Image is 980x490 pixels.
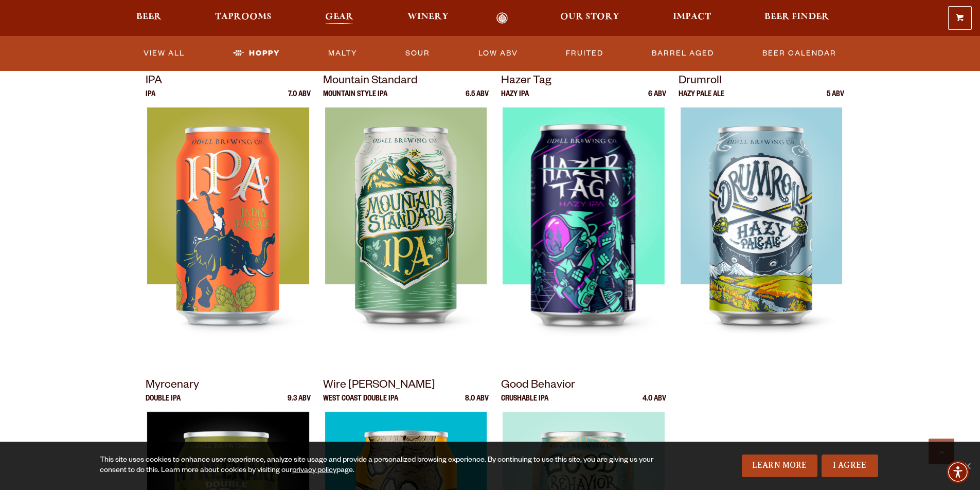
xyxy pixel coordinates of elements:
a: I Agree [822,455,878,477]
p: Drumroll [679,72,844,91]
p: Mountain Style IPA [323,91,387,107]
img: Hazer Tag [503,107,665,365]
a: Beer [130,12,168,24]
a: Hoppy [229,42,284,65]
a: Low ABV [474,42,522,65]
p: Myrcenary [146,377,311,395]
img: Mountain Standard [325,107,487,365]
img: IPA [147,107,309,365]
p: Hazy IPA [501,91,529,107]
p: Crushable IPA [501,395,548,412]
img: Drumroll [681,107,842,365]
a: Impact [666,12,718,24]
a: Barrel Aged [648,42,718,65]
p: 5 ABV [827,91,844,107]
span: Impact [673,13,711,21]
a: Winery [401,12,455,24]
p: Hazy Pale Ale [679,91,724,107]
p: 8.0 ABV [465,395,489,412]
p: 7.0 ABV [288,91,311,107]
span: Winery [407,13,449,21]
a: Taprooms [208,12,278,24]
div: Accessibility Menu [947,461,969,483]
p: Double IPA [146,395,181,412]
p: 4.0 ABV [643,395,666,412]
a: Mountain Standard Mountain Style IPA 6.5 ABV Mountain Standard Mountain Standard [323,72,489,365]
p: Good Behavior [501,377,667,395]
span: Our Story [560,13,619,21]
p: IPA [146,72,311,91]
p: Hazer Tag [501,72,667,91]
a: IPA IPA 7.0 ABV IPA IPA [146,72,311,365]
p: West Coast Double IPA [323,395,398,412]
a: Gear [318,12,360,24]
p: 6 ABV [648,91,666,107]
p: 6.5 ABV [466,91,489,107]
a: privacy policy [292,467,336,475]
a: Hazer Tag Hazy IPA 6 ABV Hazer Tag Hazer Tag [501,72,667,365]
a: Beer Finder [758,12,836,24]
span: Gear [325,13,353,21]
a: Odell Home [483,12,522,24]
div: This site uses cookies to enhance user experience, analyze site usage and provide a personalized ... [100,456,657,476]
span: Beer [136,13,162,21]
a: Beer Calendar [758,42,841,65]
span: Beer Finder [764,13,829,21]
a: Malty [324,42,362,65]
a: Learn More [742,455,817,477]
a: Sour [401,42,434,65]
p: Wire [PERSON_NAME] [323,377,489,395]
a: Drumroll Hazy Pale Ale 5 ABV Drumroll Drumroll [679,72,844,365]
a: View All [139,42,189,65]
a: Our Story [554,12,626,24]
a: Scroll to top [929,439,954,464]
a: Fruited [562,42,608,65]
p: 9.3 ABV [288,395,311,412]
p: IPA [146,91,155,107]
p: Mountain Standard [323,72,489,91]
span: Taprooms [215,13,272,21]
